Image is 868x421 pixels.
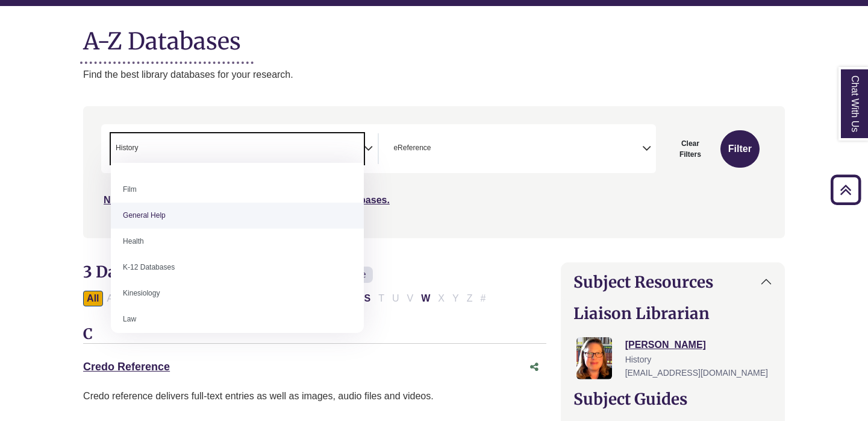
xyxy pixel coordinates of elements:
div: Alpha-list to filter by first letter of database name [83,293,490,303]
h1: A-Z Databases [83,18,785,55]
button: All [83,291,102,306]
span: History [116,142,138,154]
p: Find the best library databases for your research. [83,67,785,83]
li: Film [111,177,364,203]
a: Not sure where to start? Check our Recommended Databases. [104,195,390,205]
li: General Help [111,203,364,229]
button: Filter Results S [361,291,375,306]
button: Clear Filters [663,130,717,168]
li: eReference [389,142,431,154]
h2: Subject Guides [573,390,772,408]
button: Subject Resources [561,263,784,301]
span: History [625,355,652,364]
span: [EMAIL_ADDRESS][DOMAIN_NAME] [625,368,768,378]
li: Law [111,306,364,332]
li: K-12 Databases [111,255,364,280]
img: Jessica Moore [576,337,613,379]
button: Share this database [522,356,546,379]
nav: Search filters [83,106,785,238]
p: Credo reference delivers full-text entries as well as images, audio files and videos. [83,388,546,404]
a: Credo Reference [83,361,170,373]
li: History [111,142,138,154]
textarea: Search [140,145,146,154]
li: Health [111,229,364,255]
h2: Liaison Librarian [573,304,772,323]
span: eReference [393,142,431,154]
textarea: Search [433,145,439,154]
h3: C [83,326,546,344]
button: Submit for Search Results [720,130,760,168]
li: Kinesiology [111,280,364,306]
span: 3 Databases Found for: [83,262,258,282]
a: Back to Top [826,182,865,198]
button: Filter Results W [417,291,434,306]
a: [PERSON_NAME] [625,340,706,350]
